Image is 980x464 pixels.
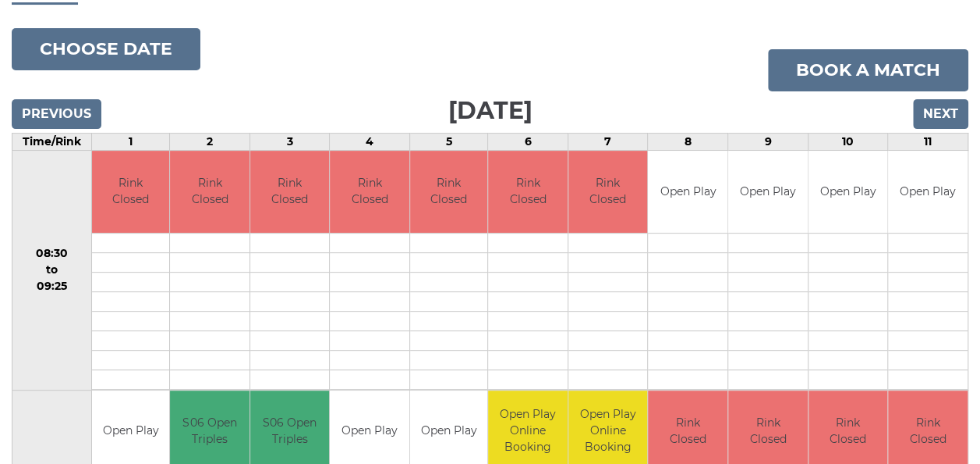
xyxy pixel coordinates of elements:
td: Open Play [808,151,888,233]
td: Rink Closed [488,151,568,233]
td: Time/Rink [12,134,92,151]
td: Rink Closed [410,151,487,233]
td: 10 [808,134,888,151]
a: Book a match [768,49,968,91]
td: 6 [488,134,568,151]
input: Next [913,99,968,129]
td: 11 [888,134,968,151]
td: Open Play [648,151,727,233]
td: 08:30 to 09:25 [12,151,92,391]
td: Rink Closed [92,151,169,233]
td: Rink Closed [250,151,330,233]
td: 4 [330,134,410,151]
td: 5 [409,134,487,151]
td: 7 [568,134,648,151]
input: Previous [12,99,101,129]
td: 9 [728,134,808,151]
button: Choose date [12,28,200,70]
td: Open Play [888,151,968,233]
td: Rink Closed [170,151,249,233]
td: 2 [170,134,250,151]
td: 3 [249,134,330,151]
td: 8 [648,134,728,151]
td: Rink Closed [568,151,648,233]
td: Rink Closed [330,151,409,233]
td: 1 [91,134,169,151]
td: Open Play [728,151,808,233]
